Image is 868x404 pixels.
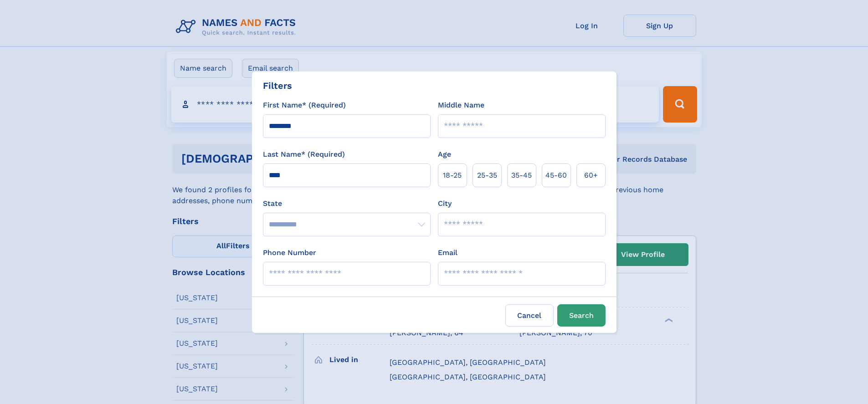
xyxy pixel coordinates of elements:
[505,304,554,327] label: Cancel
[263,100,346,111] label: First Name* (Required)
[557,304,606,327] button: Search
[263,198,431,209] label: State
[438,100,484,111] label: Middle Name
[477,170,497,181] span: 25‑35
[584,170,598,181] span: 60+
[438,247,457,258] label: Email
[263,247,316,258] label: Phone Number
[443,170,462,181] span: 18‑25
[263,149,345,160] label: Last Name* (Required)
[438,149,451,160] label: Age
[545,170,567,181] span: 45‑60
[511,170,532,181] span: 35‑45
[263,79,292,92] div: Filters
[438,198,452,209] label: City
